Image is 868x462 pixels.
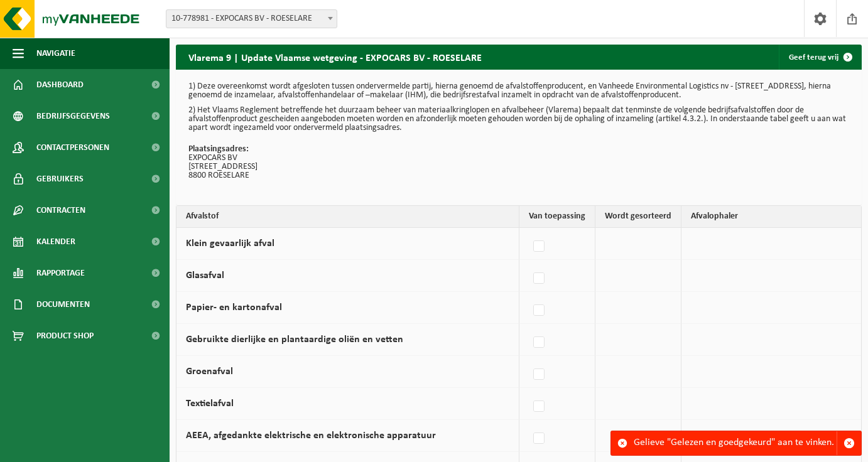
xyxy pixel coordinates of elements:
span: Bedrijfsgegevens [36,100,110,132]
span: Documenten [36,289,90,320]
span: Contracten [36,195,85,226]
th: Afvalophaler [681,206,861,228]
label: Gebruikte dierlijke en plantaardige oliën en vetten [186,335,403,345]
h2: Vlarema 9 | Update Vlaamse wetgeving - EXPOCARS BV - ROESELARE [176,45,494,69]
th: Afvalstof [176,206,519,228]
span: Kalender [36,226,75,257]
p: EXPOCARS BV [STREET_ADDRESS] 8800 ROESELARE [188,145,849,180]
label: Textielafval [186,399,234,409]
th: Wordt gesorteerd [595,206,681,228]
th: Van toepassing [519,206,595,228]
label: Groenafval [186,367,233,377]
p: 2) Het Vlaams Reglement betreffende het duurzaam beheer van materiaalkringlopen en afvalbeheer (V... [188,106,849,132]
strong: Plaatsingsadres: [188,144,249,154]
span: Navigatie [36,38,75,69]
span: Product Shop [36,320,94,352]
span: Dashboard [36,69,84,100]
span: Gebruikers [36,163,84,195]
span: 10-778981 - EXPOCARS BV - ROESELARE [166,9,337,28]
label: AEEA, afgedankte elektrische en elektronische apparatuur [186,431,436,441]
a: Geef terug vrij [779,45,860,70]
label: Glasafval [186,271,224,281]
label: Klein gevaarlijk afval [186,239,274,249]
div: Gelieve "Gelezen en goedgekeurd" aan te vinken. [634,431,837,455]
span: Rapportage [36,257,85,289]
p: 1) Deze overeenkomst wordt afgesloten tussen ondervermelde partij, hierna genoemd de afvalstoffen... [188,82,849,100]
span: 10-778981 - EXPOCARS BV - ROESELARE [166,10,337,28]
span: Contactpersonen [36,132,109,163]
label: Papier- en kartonafval [186,303,282,313]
